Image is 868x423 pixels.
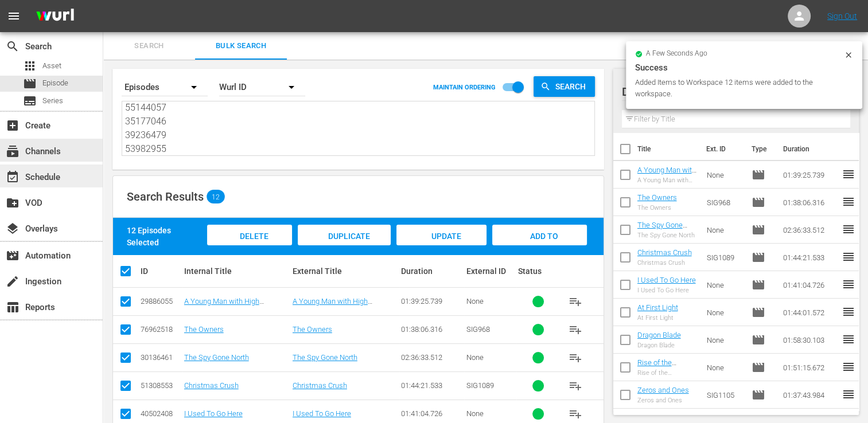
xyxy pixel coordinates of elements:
[637,177,698,184] div: A Young Man with High Potential
[562,288,589,315] button: playlist_add
[637,248,692,257] a: Christmas Crush
[293,409,351,418] a: I Used To Go Here
[417,232,466,263] span: Update Metadata
[702,161,747,189] td: None
[637,166,696,183] a: A Young Man with High Potential
[842,250,855,264] span: reorder
[433,84,496,91] p: MAINTAIN ORDERING
[396,225,486,245] button: Update Metadata
[466,409,515,418] div: None
[184,353,249,362] a: The Spy Gone North
[42,77,68,89] span: Episode
[202,40,280,53] span: Bulk Search
[569,379,582,393] span: playlist_add
[6,196,20,210] span: VOD
[702,299,747,326] td: None
[184,409,243,418] a: I Used To Go Here
[702,271,747,299] td: None
[401,409,462,418] div: 01:41:04.726
[776,133,845,165] th: Duration
[779,299,842,326] td: 01:44:01.572
[752,333,765,347] span: Episode
[779,354,842,381] td: 01:51:15.672
[637,287,696,294] div: I Used To Go Here
[569,295,582,308] span: playlist_add
[842,332,855,346] span: reorder
[511,232,567,263] span: Add to Workspace
[318,232,369,263] span: Duplicate Episode
[637,342,681,349] div: Dragon Blade
[6,249,20,263] span: Automation
[401,381,462,390] div: 01:44:21.533
[842,277,855,291] span: reorder
[752,195,765,209] span: Episode
[637,358,676,375] a: Rise of the Fellowship
[702,216,747,244] td: None
[466,353,515,362] div: None
[779,381,842,409] td: 01:37:43.984
[779,326,842,354] td: 01:58:30.103
[752,361,765,374] span: Episode
[637,386,689,394] a: Zeros and Ones
[637,221,687,238] a: The Spy Gone North
[6,300,20,314] span: Reports
[293,297,372,314] a: A Young Man with High Potential
[842,195,855,209] span: reorder
[637,204,677,211] div: The Owners
[569,407,582,421] span: playlist_add
[6,275,20,288] span: Ingestion
[637,303,678,312] a: At First Light
[492,225,587,245] button: Add to Workspace
[842,222,855,236] span: reorder
[293,381,347,390] a: Christmas Crush
[401,325,462,334] div: 01:38:06.316
[141,409,181,418] div: 40502408
[637,232,698,239] div: The Spy Gone North
[637,133,700,165] th: Title
[637,259,692,267] div: Christmas Crush
[637,331,681,339] a: Dragon Blade
[779,216,842,244] td: 02:36:33.512
[699,133,745,165] th: Ext. ID
[6,119,20,132] span: Create
[122,71,208,103] div: Episodes
[141,353,181,362] div: 30136461
[298,225,391,245] button: Duplicate Episode
[637,397,689,404] div: Zeros and Ones
[6,222,20,236] span: Overlays
[466,297,515,305] div: None
[635,77,841,100] div: Added Items to Workspace 12 items were added to the workspace.
[842,305,855,319] span: reorder
[127,190,204,203] span: Search Results
[127,225,204,248] div: 12 Episodes Selected
[637,193,677,202] a: The Owners
[23,94,37,108] span: Series
[842,167,855,181] span: reorder
[827,11,857,21] a: Sign Out
[42,95,63,107] span: Series
[745,133,776,165] th: Type
[42,60,61,72] span: Asset
[551,76,595,97] span: Search
[562,372,589,399] button: playlist_add
[779,244,842,271] td: 01:44:21.533
[842,360,855,374] span: reorder
[125,104,594,156] textarea: 29886055 76962518 30136461 51308553 40502408 49048976 36142442 30136458 55144057 35177046 3923647...
[646,49,707,58] span: a few seconds ago
[110,40,188,53] span: Search
[779,189,842,216] td: 01:38:06.316
[184,325,224,334] a: The Owners
[752,168,765,182] span: Episode
[227,232,273,263] span: Delete Episodes
[635,61,853,75] div: Success
[141,267,181,276] div: ID
[184,267,289,276] div: Internal Title
[141,297,181,305] div: 29886055
[534,76,595,97] button: Search
[466,381,493,390] span: SIG1089
[702,189,747,216] td: SIG968
[6,170,20,184] span: Schedule
[779,271,842,299] td: 01:41:04.726
[141,325,181,334] div: 76962518
[637,276,696,284] a: I Used To Go Here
